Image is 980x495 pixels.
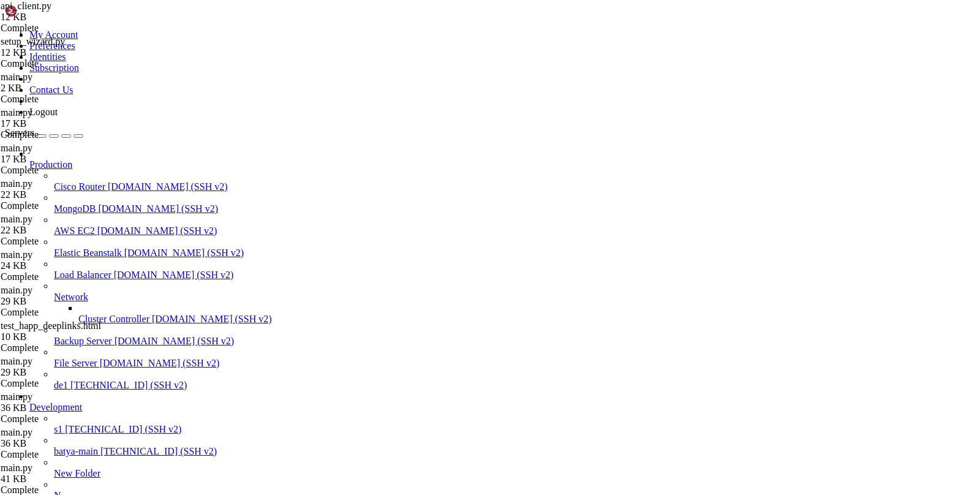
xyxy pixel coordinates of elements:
span: main.py [1,356,32,366]
span: main.py [1,143,32,153]
span: main.py [1,391,123,414]
span: test_happ_deeplinks.html [1,320,101,331]
span: main.py [1,72,32,82]
div: 10 KB [1,331,123,342]
span: main.py [1,463,123,485]
span: main.py [1,463,32,473]
span: main.py [1,107,123,129]
div: Complete [1,342,123,353]
div: Complete [1,200,123,211]
div: Complete [1,236,123,247]
span: main.py [1,285,32,295]
div: Complete [1,23,123,34]
span: main.py [1,178,32,189]
div: Complete [1,378,123,389]
div: 17 KB [1,154,123,165]
span: setup_wizard.py [1,36,65,47]
div: 22 KB [1,189,123,200]
span: main.py [1,285,123,307]
div: 36 KB [1,402,123,414]
div: Complete [1,414,123,425]
div: 2 KB [1,83,123,94]
span: main.py [1,214,32,224]
div: Complete [1,58,123,69]
span: main.py [1,107,32,118]
div: 29 KB [1,296,123,307]
span: main.py [1,356,123,378]
span: api_client.py [1,1,51,11]
span: main.py [1,178,123,200]
span: main.py [1,391,32,402]
div: 24 KB [1,260,123,271]
div: 12 KB [1,12,123,23]
div: 41 KB [1,474,123,485]
div: 12 KB [1,47,123,58]
span: main.py [1,427,32,437]
span: main.py [1,143,123,165]
div: Complete [1,165,123,176]
div: Complete [1,94,123,105]
span: main.py [1,427,123,449]
div: Complete [1,449,123,460]
div: 17 KB [1,118,123,129]
div: 36 KB [1,438,123,449]
span: test_happ_deeplinks.html [1,320,123,342]
span: main.py [1,72,123,94]
span: main.py [1,249,32,260]
div: 22 KB [1,225,123,236]
div: Complete [1,307,123,318]
span: main.py [1,214,123,236]
div: Complete [1,129,123,140]
span: main.py [1,249,123,271]
span: api_client.py [1,1,123,23]
div: Complete [1,271,123,282]
div: 29 KB [1,367,123,378]
span: setup_wizard.py [1,36,123,58]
